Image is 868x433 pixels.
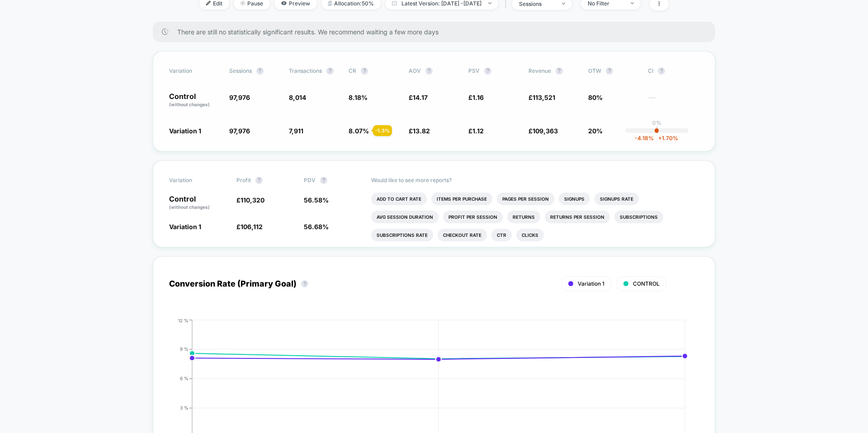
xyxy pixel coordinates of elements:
[528,127,558,135] span: £
[392,1,397,5] img: calendar
[468,94,484,101] span: £
[633,280,660,287] span: CONTROL
[229,127,250,135] span: 97,976
[413,127,430,135] span: 13.82
[562,3,565,5] img: end
[169,93,220,108] p: Control
[371,229,433,241] li: Subscriptions Rate
[236,196,264,204] span: £
[169,195,227,211] p: Control
[409,67,421,74] span: AOV
[304,177,316,184] span: PDV
[431,193,492,205] li: Items Per Purchase
[497,193,554,205] li: Pages Per Session
[349,94,368,101] span: 8.18 %
[326,67,334,75] button: ?
[169,127,201,135] span: Variation 1
[236,223,263,231] span: £
[413,94,428,101] span: 14.17
[516,229,544,241] li: Clicks
[556,67,563,75] button: ?
[177,28,697,36] span: There are still no statistically significant results. We recommend waiting a few more days
[631,2,634,4] img: end
[241,196,264,204] span: 110,320
[255,177,263,184] button: ?
[256,67,264,75] button: ?
[301,280,308,287] button: ?
[533,127,558,135] span: 109,363
[304,223,329,231] span: 56.68 %
[528,94,555,101] span: £
[409,127,430,135] span: £
[491,229,512,241] li: Ctr
[371,211,439,223] li: Avg Session Duration
[178,317,189,323] tspan: 12 %
[654,135,678,141] span: 1.70 %
[371,177,699,184] p: Would like to see more reports?
[528,67,551,74] span: Revenue
[658,67,665,75] button: ?
[519,0,555,7] div: sessions
[169,177,219,184] span: Variation
[373,125,392,136] div: - 1.3 %
[169,102,210,107] span: (without changes)
[484,67,491,75] button: ?
[289,94,306,101] span: 8,014
[349,67,356,74] span: CR
[180,346,189,352] tspan: 9 %
[241,1,245,5] img: end
[229,67,252,74] span: Sessions
[472,94,484,101] span: 1.16
[328,1,332,6] img: rebalance
[229,94,250,101] span: 97,976
[361,67,368,75] button: ?
[652,119,661,126] p: 0%
[180,405,189,410] tspan: 3 %
[588,67,638,75] span: OTW
[606,67,613,75] button: ?
[635,135,654,141] span: -4.18 %
[180,376,189,381] tspan: 6 %
[578,280,604,287] span: Variation 1
[289,67,322,74] span: Transactions
[588,94,603,101] span: 80%
[656,126,658,133] p: |
[438,229,487,241] li: Checkout Rate
[594,193,639,205] li: Signups Rate
[169,223,201,231] span: Variation 1
[169,67,219,75] span: Variation
[409,94,428,101] span: £
[371,193,427,205] li: Add To Cart Rate
[443,211,503,223] li: Profit Per Session
[507,211,540,223] li: Returns
[206,1,211,5] img: edit
[545,211,610,223] li: Returns Per Session
[472,127,484,135] span: 1.12
[588,127,603,135] span: 20%
[533,94,555,101] span: 113,521
[648,95,698,108] span: ---
[236,177,251,184] span: Profit
[468,127,484,135] span: £
[289,127,303,135] span: 7,911
[614,211,663,223] li: Subscriptions
[648,67,698,75] span: CI
[169,204,210,210] span: (without changes)
[241,223,263,231] span: 106,112
[425,67,433,75] button: ?
[468,67,480,74] span: PSV
[320,177,327,184] button: ?
[559,193,590,205] li: Signups
[658,135,662,141] span: +
[488,2,491,4] img: end
[349,127,369,135] span: 8.07 %
[304,196,329,204] span: 56.58 %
